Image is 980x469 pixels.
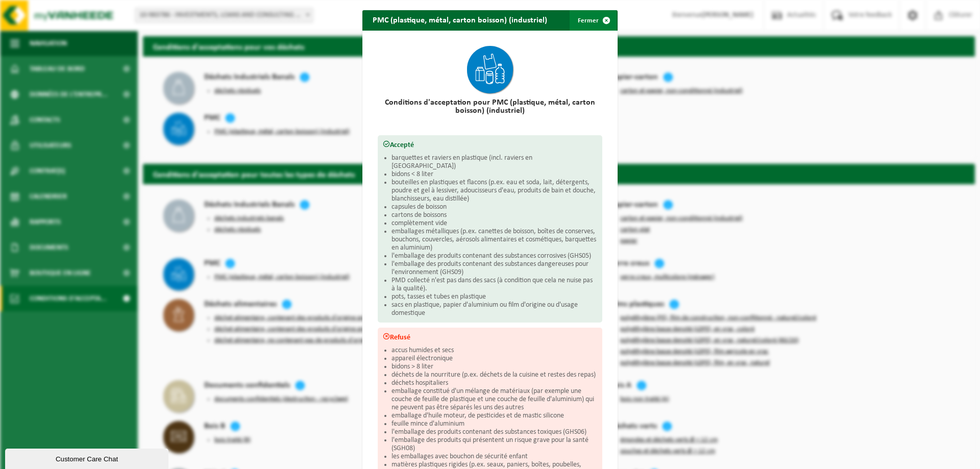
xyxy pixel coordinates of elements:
[391,355,597,363] li: appareil électronique
[362,10,557,30] h2: PMC (plastique, métal, carton boisson) (industriel)
[391,211,597,219] li: cartons de boissons
[391,428,597,436] li: l'emballage des produits contenant des substances toxiques (GHS06)
[391,228,597,252] li: emballages métalliques (p.ex. canettes de boisson, boîtes de conserves, bouchons, couvercles, aér...
[391,371,597,379] li: déchets de la nourriture (p.ex. déchets de la cuisine et restes des repas)
[383,333,597,341] h3: Refusé
[391,260,597,277] li: l'emballage des produits contenant des substances dangereuses pour l'environnement (GHS09)
[570,10,617,31] button: Fermer
[391,420,597,428] li: feuille mince d'aluminium
[391,170,597,179] li: bidons < 8 liter
[391,347,597,355] li: accus humides et secs
[391,179,597,203] li: bouteilles en plastiques et flacons (p.ex. eau et soda, lait, détergents, poudre et gel à lessive...
[391,252,597,260] li: l'emballage des produits contenant des substances corrosives (GHS05)
[391,277,597,293] li: PMD collecté n'est pas dans des sacs (à condition que cela ne nuise pas à la qualité).
[383,140,597,149] h3: Accepté
[391,154,597,170] li: barquettes et raviers en plastique (incl. raviers en [GEOGRAPHIC_DATA])
[391,293,597,301] li: pots, tasses et tubes en plastique
[5,447,170,469] iframe: chat widget
[391,379,597,387] li: déchets hospitaliers
[391,387,597,412] li: emballage constitué d'un mélange de matériaux (par exemple une couche de feuille de plastique et ...
[391,436,597,453] li: l'emballage des produits qui présentent un risque grave pour la santé (SGH08)
[391,203,597,211] li: capsules de boisson
[391,363,597,371] li: bidons > 8 liter
[391,453,597,461] li: les emballages avec bouchon de sécurité enfant
[391,412,597,420] li: emballage d'huile moteur, de pesticides et de mastic silicone
[391,219,597,228] li: complètement vide
[391,301,597,317] li: sacs en plastique, papier d'aluminium ou film d'origine ou d'usage domestique
[378,98,602,115] h2: Conditions d'acceptation pour PMC (plastique, métal, carton boisson) (industriel)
